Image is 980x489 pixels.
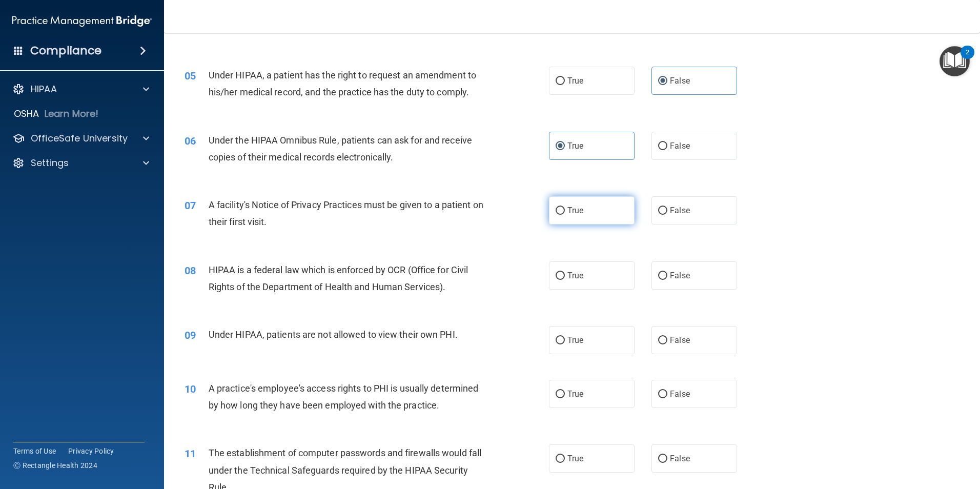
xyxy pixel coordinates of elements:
span: Under HIPAA, a patient has the right to request an amendment to his/her medical record, and the p... [209,70,476,97]
span: Under the HIPAA Omnibus Rule, patients can ask for and receive copies of their medical records el... [209,135,472,162]
p: OfficeSafe University [31,132,128,145]
a: HIPAA [12,83,149,95]
a: Settings [12,157,149,169]
span: A facility's Notice of Privacy Practices must be given to a patient on their first visit. [209,199,483,227]
span: A practice's employee's access rights to PHI is usually determined by how long they have been emp... [209,383,479,411]
input: False [658,272,667,280]
span: True [567,454,583,463]
span: False [670,76,690,86]
input: True [556,77,565,85]
a: Terms of Use [13,446,56,456]
span: 10 [185,383,196,395]
span: False [670,141,690,151]
span: False [670,335,690,345]
input: False [658,77,667,85]
span: False [670,271,690,280]
input: False [658,391,667,398]
span: Ⓒ Rectangle Health 2024 [13,460,97,471]
span: 09 [185,329,196,341]
input: False [658,337,667,344]
input: True [556,455,565,463]
div: 2 [966,52,969,66]
span: True [567,335,583,345]
span: 11 [185,447,196,460]
a: Privacy Policy [68,446,114,456]
p: OSHA [14,108,39,120]
iframe: Drift Widget Chat Controller [803,416,968,457]
input: False [658,207,667,215]
input: True [556,272,565,280]
span: True [567,271,583,280]
button: Open Resource Center, 2 new notifications [940,46,970,76]
a: OfficeSafe University [12,132,149,145]
input: True [556,142,565,150]
p: Settings [31,157,69,169]
p: HIPAA [31,83,57,95]
span: False [670,206,690,215]
input: True [556,337,565,344]
input: False [658,455,667,463]
span: HIPAA is a federal law which is enforced by OCR (Office for Civil Rights of the Department of Hea... [209,264,468,292]
span: Under HIPAA, patients are not allowed to view their own PHI. [209,329,458,340]
span: True [567,389,583,399]
span: 07 [185,199,196,212]
p: Learn More! [45,108,99,120]
span: False [670,389,690,399]
span: True [567,141,583,151]
h4: Compliance [30,44,101,58]
span: 05 [185,70,196,82]
span: True [567,76,583,86]
span: 08 [185,264,196,277]
input: True [556,391,565,398]
span: True [567,206,583,215]
input: False [658,142,667,150]
img: PMB logo [12,11,152,31]
span: 06 [185,135,196,147]
input: True [556,207,565,215]
span: False [670,454,690,463]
